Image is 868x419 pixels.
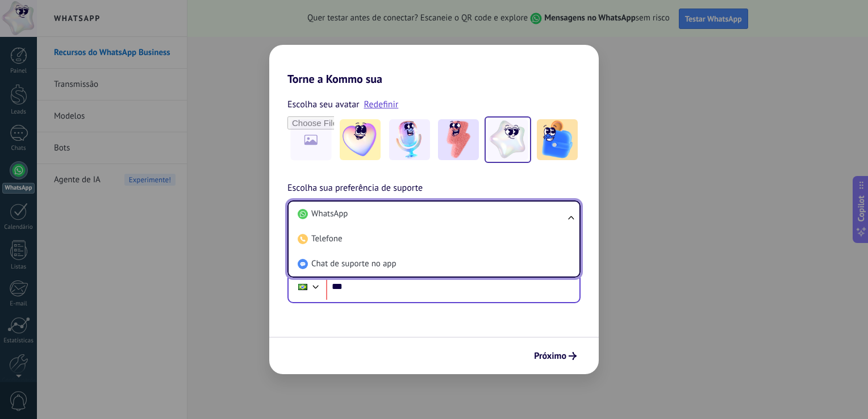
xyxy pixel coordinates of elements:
img: -5.jpeg [537,119,578,160]
img: -3.jpeg [438,119,479,160]
span: WhatsApp [311,208,348,220]
span: Escolha seu avatar [287,97,360,112]
a: Redefinir [364,99,399,110]
span: Próximo [534,352,566,360]
span: Telefone [311,233,343,245]
span: Chat de suporte no app [311,258,397,270]
img: -4.jpeg [487,119,528,160]
h2: Torne a Kommo sua [269,45,599,86]
img: -2.jpeg [389,119,430,160]
img: -1.jpeg [340,119,381,160]
div: Brazil: + 55 [292,275,314,299]
span: Escolha sua preferência de suporte [287,181,423,196]
button: Próximo [529,346,582,366]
